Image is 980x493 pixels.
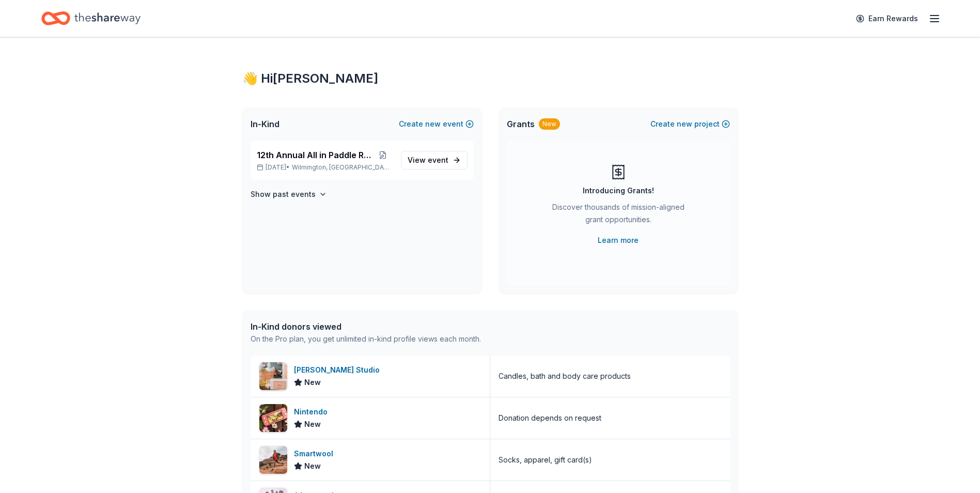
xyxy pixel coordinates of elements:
span: New [304,460,321,472]
button: Createnewproject [650,118,730,130]
button: Show past events [251,188,327,201]
div: [PERSON_NAME] Studio [294,364,384,376]
img: Image for Nintendo [259,404,287,432]
div: Candles, bath and body care products [499,370,631,382]
span: View [408,154,448,166]
a: Learn more [598,234,639,246]
div: On the Pro plan, you get unlimited in-kind profile views each month. [251,333,481,345]
span: event [428,156,448,164]
div: Smartwool [294,448,337,460]
span: 12th Annual All in Paddle Raffle [257,149,374,161]
div: Discover thousands of mission-aligned grant opportunities. [548,201,689,230]
div: 👋 Hi [PERSON_NAME] [242,70,738,87]
span: In-Kind [251,118,279,130]
p: [DATE] • [257,163,393,172]
div: Socks, apparel, gift card(s) [499,454,592,466]
div: Donation depends on request [499,412,601,424]
span: New [304,376,321,389]
div: In-Kind donors viewed [251,320,481,333]
span: New [304,418,321,430]
img: Image for Smartwool [259,446,287,474]
span: new [425,118,441,130]
span: Grants [507,118,535,130]
img: Image for K. Hall Studio [259,362,287,390]
a: View event [401,151,468,170]
span: Wilmington, [GEOGRAPHIC_DATA] [292,163,392,172]
div: New [539,118,560,130]
a: Earn Rewards [850,9,924,28]
h4: Show past events [251,188,316,201]
div: Introducing Grants! [583,184,654,197]
div: Nintendo [294,406,332,418]
button: Createnewevent [399,118,474,130]
a: Home [41,6,141,30]
span: new [677,118,692,130]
